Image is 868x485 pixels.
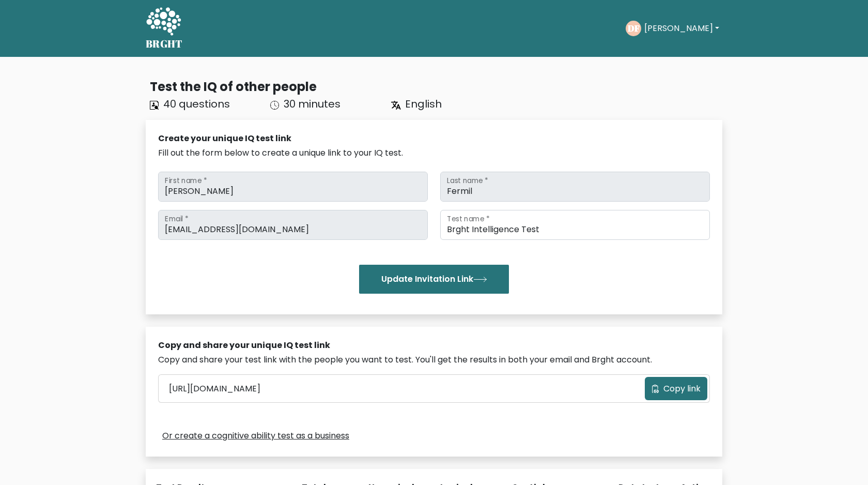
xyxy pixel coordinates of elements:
[158,147,710,159] div: Fill out the form below to create a unique link to your IQ test.
[158,354,710,366] div: Copy and share your test link with the people you want to test. You'll get the results in both yo...
[641,22,722,35] button: [PERSON_NAME]
[158,210,428,240] input: Email
[158,132,710,145] div: Create your unique IQ test link
[627,22,639,34] text: DF
[162,430,349,442] a: Or create a cognitive ability test as a business
[440,210,710,240] input: Test name
[645,377,707,400] button: Copy link
[359,265,509,294] button: Update Invitation Link
[158,339,710,352] div: Copy and share your unique IQ test link
[284,97,340,111] span: 30 minutes
[150,78,722,96] div: Test the IQ of other people
[146,38,183,50] h5: BRGHT
[405,97,442,111] span: English
[163,97,230,111] span: 40 questions
[663,383,701,395] span: Copy link
[146,4,183,53] a: BRGHT
[158,172,428,202] input: First name
[440,172,710,202] input: Last name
